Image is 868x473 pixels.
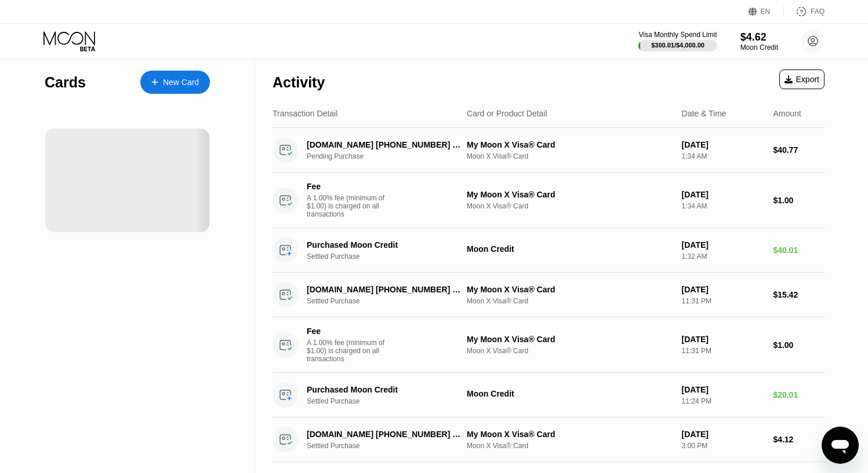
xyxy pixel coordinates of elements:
[682,430,764,439] div: [DATE]
[307,397,473,405] div: Settled Purchase
[773,245,825,255] div: $40.01
[273,417,825,462] div: [DOMAIN_NAME] [PHONE_NUMBER] USSettled PurchaseMy Moon X Visa® CardMoon X Visa® Card[DATE]3:00 PM...
[467,152,673,160] div: Moon X Visa® Card
[811,8,825,16] div: FAQ
[45,74,86,91] div: Cards
[467,190,673,199] div: My Moon X Visa® Card
[773,145,825,155] div: $40.77
[467,109,547,118] div: Card or Product Detail
[682,152,764,160] div: 1:34 AM
[307,327,388,336] div: Fee
[682,190,764,199] div: [DATE]
[467,202,673,210] div: Moon X Visa® Card
[273,317,825,373] div: FeeA 1.00% fee (minimum of $1.00) is charged on all transactionsMy Moon X Visa® CardMoon X Visa® ...
[307,252,473,261] div: Settled Purchase
[307,442,473,450] div: Settled Purchase
[163,78,199,87] div: New Card
[467,140,673,149] div: My Moon X Visa® Card
[779,69,825,89] div: Export
[773,290,825,299] div: $15.42
[682,252,764,261] div: 1:32 AM
[467,335,673,344] div: My Moon X Visa® Card
[773,435,825,444] div: $4.12
[273,74,325,91] div: Activity
[140,71,210,94] div: New Card
[307,297,473,305] div: Settled Purchase
[740,43,778,52] div: Moon Credit
[467,442,673,450] div: Moon X Visa® Card
[682,442,764,450] div: 3:00 PM
[467,347,673,355] div: Moon X Visa® Card
[740,31,778,43] div: $4.62
[749,6,784,17] div: EN
[273,228,825,273] div: Purchased Moon CreditSettled PurchaseMoon Credit[DATE]1:32 AM$40.01
[467,389,673,398] div: Moon Credit
[273,373,825,417] div: Purchased Moon CreditSettled PurchaseMoon Credit[DATE]11:24 PM$20.01
[682,397,764,405] div: 11:24 PM
[761,8,771,16] div: EN
[682,285,764,294] div: [DATE]
[682,109,727,118] div: Date & Time
[822,427,859,464] iframe: Button to launch messaging window
[638,31,717,39] div: Visa Monthly Spend Limit
[307,285,462,294] div: [DOMAIN_NAME] [PHONE_NUMBER] US
[740,31,778,52] div: $4.62Moon Credit
[682,240,764,250] div: [DATE]
[773,109,801,118] div: Amount
[682,335,764,344] div: [DATE]
[773,340,825,350] div: $1.00
[638,31,717,52] div: Visa Monthly Spend Limit$300.01/$4,000.00
[784,6,825,17] div: FAQ
[307,182,388,191] div: Fee
[307,339,394,363] div: A 1.00% fee (minimum of $1.00) is charged on all transactions
[307,240,462,250] div: Purchased Moon Credit
[273,173,825,228] div: FeeA 1.00% fee (minimum of $1.00) is charged on all transactionsMy Moon X Visa® CardMoon X Visa® ...
[307,140,462,149] div: [DOMAIN_NAME] [PHONE_NUMBER] US
[785,75,819,84] div: Export
[307,385,462,394] div: Purchased Moon Credit
[682,385,764,394] div: [DATE]
[467,297,673,305] div: Moon X Visa® Card
[307,430,462,439] div: [DOMAIN_NAME] [PHONE_NUMBER] US
[307,194,394,218] div: A 1.00% fee (minimum of $1.00) is charged on all transactions
[682,202,764,210] div: 1:34 AM
[773,390,825,399] div: $20.01
[773,196,825,205] div: $1.00
[307,152,473,160] div: Pending Purchase
[682,140,764,149] div: [DATE]
[651,42,704,49] div: $300.01 / $4,000.00
[273,109,337,118] div: Transaction Detail
[273,273,825,317] div: [DOMAIN_NAME] [PHONE_NUMBER] USSettled PurchaseMy Moon X Visa® CardMoon X Visa® Card[DATE]11:31 P...
[467,430,673,439] div: My Moon X Visa® Card
[467,244,673,254] div: Moon Credit
[682,347,764,355] div: 11:31 PM
[467,285,673,294] div: My Moon X Visa® Card
[273,128,825,173] div: [DOMAIN_NAME] [PHONE_NUMBER] USPending PurchaseMy Moon X Visa® CardMoon X Visa® Card[DATE]1:34 AM...
[682,297,764,305] div: 11:31 PM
